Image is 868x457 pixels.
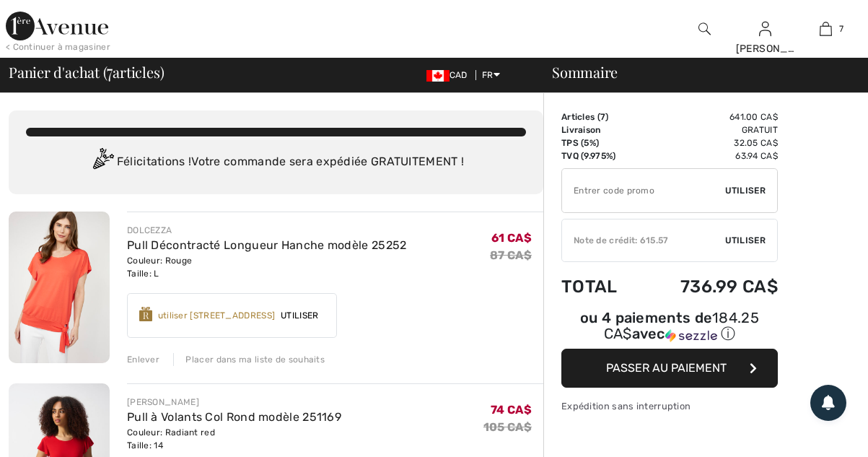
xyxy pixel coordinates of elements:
div: [PERSON_NAME] [127,396,341,409]
div: Note de crédit: 615.57 [562,234,725,247]
td: TPS (5%) [561,136,640,149]
div: [PERSON_NAME] [736,41,795,56]
a: Pull à Volants Col Rond modèle 251169 [127,410,341,424]
img: Sezzle [665,329,717,342]
span: 184.25 CA$ [604,309,759,342]
button: Passer au paiement [561,349,778,388]
span: 7 [839,22,843,35]
img: Reward-Logo.svg [139,307,152,321]
td: Livraison [561,123,640,136]
td: Articles ( ) [561,110,640,123]
td: TVQ (9.975%) [561,149,640,162]
div: Couleur: Rouge Taille: L [127,254,407,280]
span: 7 [107,61,113,80]
td: Total [561,262,640,311]
div: Sommaire [535,65,859,79]
img: Canadian Dollar [426,70,450,82]
input: Code promo [562,169,725,212]
div: ou 4 paiements de avec [561,311,778,344]
span: 74 CA$ [491,403,532,417]
div: Expédition sans interruption [561,399,778,413]
img: recherche [698,20,711,38]
span: 7 [600,112,605,122]
span: Utiliser [275,309,324,322]
div: DOLCEZZA [127,224,407,237]
span: Passer au paiement [606,361,727,375]
td: 63.94 CA$ [640,149,778,162]
td: 641.00 CA$ [640,110,778,123]
span: Panier d'achat ( articles) [9,65,164,79]
s: 87 CA$ [490,248,532,262]
span: Utiliser [725,234,766,247]
img: Pull Décontracté Longueur Hanche modèle 25252 [9,212,110,363]
div: < Continuer à magasiner [6,40,110,53]
td: 736.99 CA$ [640,262,778,311]
span: 61 CA$ [491,231,532,245]
img: Mon panier [820,20,832,38]
span: Utiliser [725,184,766,197]
span: CAD [426,70,473,80]
a: 7 [797,20,856,38]
div: utiliser [STREET_ADDRESS] [158,309,276,322]
div: Enlever [127,353,159,366]
td: Gratuit [640,123,778,136]
img: Congratulation2.svg [88,148,117,177]
div: Placer dans ma liste de souhaits [173,353,325,366]
img: 1ère Avenue [6,12,108,40]
div: Félicitations ! Votre commande sera expédiée GRATUITEMENT ! [26,148,526,177]
td: 32.05 CA$ [640,136,778,149]
a: Se connecter [759,22,771,35]
a: Pull Décontracté Longueur Hanche modèle 25252 [127,238,407,252]
span: FR [482,70,500,80]
img: Mes infos [759,20,771,38]
div: Couleur: Radiant red Taille: 14 [127,426,341,452]
s: 105 CA$ [483,420,532,434]
div: ou 4 paiements de184.25 CA$avecSezzle Cliquez pour en savoir plus sur Sezzle [561,311,778,349]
